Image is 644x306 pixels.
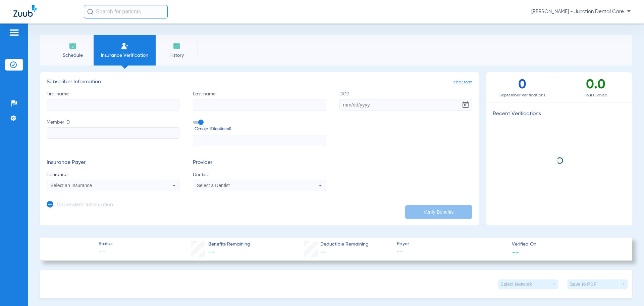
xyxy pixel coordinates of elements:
[208,249,214,255] span: --
[208,241,250,248] span: Benefits Remaining
[57,202,113,209] h3: Dependent Information
[397,241,506,248] span: Payer
[47,79,472,86] h3: Subscriber Information
[559,92,632,99] span: Hours Saved
[69,42,77,50] img: Schedule
[193,160,326,166] h3: Provider
[486,92,559,99] span: September Verifications
[99,52,151,59] span: Insurance Verification
[121,42,129,50] img: Manual Insurance Verification
[51,183,92,188] span: Select an Insurance
[339,99,472,111] input: DOBOpen calendar
[193,171,326,178] span: Dentist
[173,42,181,50] img: History
[193,99,326,111] input: Last name
[99,248,112,257] span: --
[47,91,179,111] label: First name
[459,98,472,112] button: Open calendar
[486,72,559,102] div: 0
[214,126,231,133] small: (optional)
[339,91,472,111] label: DOB
[397,248,506,256] span: --
[13,5,37,17] img: Zuub Logo
[47,99,179,111] input: First name
[405,205,472,219] button: Verify Benefits
[320,241,369,248] span: Deductible Remaining
[320,249,326,255] span: --
[193,91,326,111] label: Last name
[486,111,632,118] h3: Recent Verifications
[195,126,326,133] span: Group ID
[9,29,19,37] img: hamburger-icon
[47,160,179,166] h3: Insurance Payer
[47,119,179,146] label: Member ID
[453,79,472,86] span: clear form
[87,9,93,15] img: Search Icon
[161,52,193,59] span: History
[47,171,179,178] span: Insurance
[512,241,621,248] span: Verified On
[47,127,179,139] input: Member ID
[559,72,632,102] div: 0.0
[99,241,112,248] span: Status
[197,183,230,188] span: Select a Dentist
[57,52,89,59] span: Schedule
[531,8,631,15] span: [PERSON_NAME] - Junction Dental Care
[84,5,168,18] input: Search for patients
[512,249,519,256] span: --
